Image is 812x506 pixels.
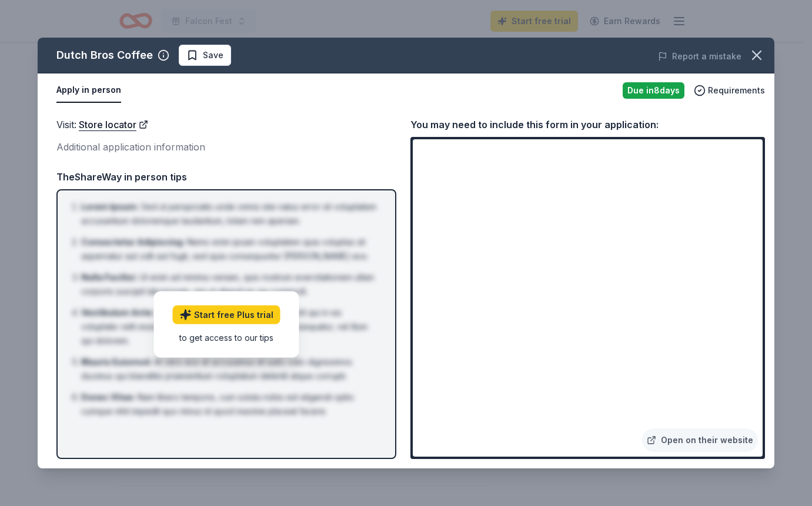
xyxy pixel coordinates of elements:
a: Store locator [79,117,148,132]
span: Donec Vitae : [81,392,135,402]
li: At vero eos et accusamus et iusto odio dignissimos ducimus qui blanditiis praesentium voluptatum ... [81,355,379,383]
span: Lorem Ipsum : [81,202,139,212]
div: You may need to include this form in your application: [410,117,765,132]
div: to get access to our tips [173,331,280,343]
span: Requirements [708,83,765,98]
span: Vestibulum Ante : [81,307,154,317]
button: Save [179,45,231,66]
div: Dutch Bros Coffee [56,46,153,65]
div: Due in 8 days [623,82,684,99]
li: Nemo enim ipsam voluptatem quia voluptas sit aspernatur aut odit aut fugit, sed quia consequuntur... [81,235,379,263]
li: Ut enim ad minima veniam, quis nostrum exercitationem ullam corporis suscipit laboriosam, nisi ut... [81,270,379,299]
li: Sed ut perspiciatis unde omnis iste natus error sit voluptatem accusantium doloremque laudantium,... [81,200,379,228]
span: Mauris Euismod : [81,357,152,367]
span: Nulla Facilisi : [81,272,137,282]
div: Visit : [56,117,396,132]
div: TheShareWay in person tips [56,169,396,185]
button: Apply in person [56,78,121,103]
div: Additional application information [56,139,396,155]
span: Save [203,48,223,62]
a: Start free Plus trial [173,305,280,324]
button: Report a mistake [658,49,741,63]
li: Nam libero tempore, cum soluta nobis est eligendi optio cumque nihil impedit quo minus id quod ma... [81,390,379,418]
li: Quis autem vel eum iure reprehenderit qui in ea voluptate velit esse [PERSON_NAME] nihil molestia... [81,306,379,348]
button: Requirements [694,83,765,98]
span: Consectetur Adipiscing : [81,237,185,247]
a: Open on their website [642,428,758,452]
